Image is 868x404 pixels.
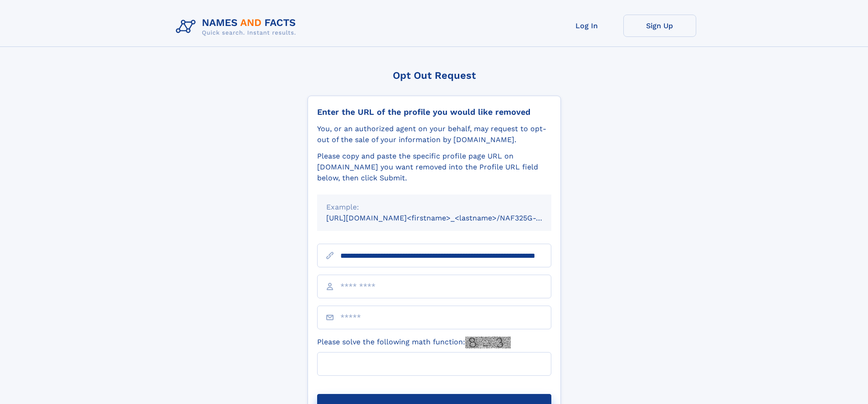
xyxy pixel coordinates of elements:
div: Opt Out Request [308,70,561,81]
div: Enter the URL of the profile you would like removed [317,107,551,117]
div: Please copy and paste the specific profile page URL on [DOMAIN_NAME] you want removed into the Pr... [317,151,551,184]
a: Log In [550,15,623,37]
div: Example: [326,202,542,213]
a: Sign Up [623,15,696,37]
img: Logo Names and Facts [172,15,303,39]
label: Please solve the following math function: [317,337,511,348]
small: [URL][DOMAIN_NAME]<firstname>_<lastname>/NAF325G-xxxxxxxx [326,214,569,222]
div: You, or an authorized agent on your behalf, may request to opt-out of the sale of your informatio... [317,123,551,145]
